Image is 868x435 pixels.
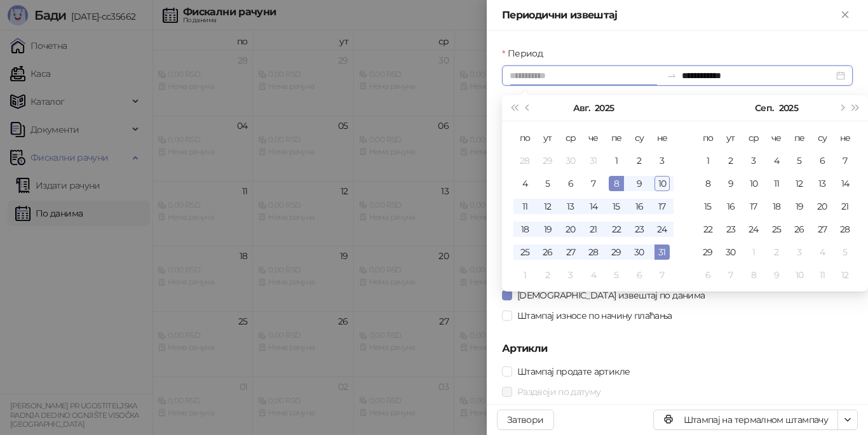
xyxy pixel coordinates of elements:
[788,241,811,264] td: 2025-10-03
[517,153,532,168] div: 28
[563,176,578,191] div: 6
[788,126,811,149] th: пе
[723,267,738,283] div: 7
[834,264,857,286] td: 2025-10-12
[502,46,550,60] label: Период
[632,267,647,283] div: 6
[700,199,715,214] div: 15
[765,218,788,241] td: 2025-09-25
[769,199,784,214] div: 18
[513,264,536,286] td: 2025-09-01
[769,267,784,283] div: 9
[586,222,601,237] div: 21
[723,222,738,237] div: 23
[696,172,719,195] td: 2025-09-08
[559,218,582,241] td: 2025-08-20
[765,195,788,218] td: 2025-09-18
[700,244,715,260] div: 29
[651,195,674,218] td: 2025-08-17
[559,149,582,172] td: 2025-07-30
[788,218,811,241] td: 2025-09-26
[563,153,578,168] div: 30
[696,241,719,264] td: 2025-09-29
[811,126,834,149] th: су
[792,244,807,260] div: 3
[513,241,536,264] td: 2025-08-25
[769,176,784,191] div: 11
[719,126,742,149] th: ут
[628,241,651,264] td: 2025-08-30
[540,176,555,191] div: 5
[755,95,773,121] button: Изабери месец
[497,410,554,430] button: Затвори
[595,95,614,121] button: Изабери годину
[837,267,853,283] div: 12
[788,172,811,195] td: 2025-09-12
[628,172,651,195] td: 2025-08-09
[815,267,830,283] div: 11
[521,95,535,121] button: Претходни месец (PageUp)
[651,241,674,264] td: 2025-08-31
[559,241,582,264] td: 2025-08-27
[559,195,582,218] td: 2025-08-13
[696,126,719,149] th: по
[586,176,601,191] div: 7
[540,222,555,237] div: 19
[609,267,624,283] div: 5
[632,176,647,191] div: 9
[836,71,845,80] span: close-circle
[582,218,605,241] td: 2025-08-21
[700,267,715,283] div: 6
[769,222,784,237] div: 25
[742,218,765,241] td: 2025-09-24
[742,264,765,286] td: 2025-10-08
[512,385,606,399] span: Раздвоји по датуму
[582,172,605,195] td: 2025-08-07
[719,241,742,264] td: 2025-09-30
[540,244,555,260] div: 26
[654,244,670,260] div: 31
[834,195,857,218] td: 2025-09-21
[815,153,830,168] div: 6
[815,222,830,237] div: 27
[815,244,830,260] div: 4
[559,126,582,149] th: ср
[746,199,761,214] div: 17
[563,267,578,283] div: 3
[536,149,559,172] td: 2025-07-29
[582,126,605,149] th: че
[746,176,761,191] div: 10
[788,264,811,286] td: 2025-10-10
[513,195,536,218] td: 2025-08-11
[654,153,670,168] div: 3
[769,244,784,260] div: 2
[582,149,605,172] td: 2025-07-31
[632,244,647,260] div: 30
[719,264,742,286] td: 2025-10-07
[510,69,661,83] input: Период
[563,199,578,214] div: 13
[792,153,807,168] div: 5
[628,195,651,218] td: 2025-08-16
[628,218,651,241] td: 2025-08-23
[605,126,628,149] th: пе
[609,244,624,260] div: 29
[586,153,601,168] div: 31
[742,126,765,149] th: ср
[512,365,635,378] span: Штампај продате артикле
[815,199,830,214] div: 20
[792,176,807,191] div: 12
[765,149,788,172] td: 2025-09-04
[811,241,834,264] td: 2025-10-04
[586,244,601,260] div: 28
[792,267,807,283] div: 10
[769,153,784,168] div: 4
[563,244,578,260] div: 27
[811,172,834,195] td: 2025-09-13
[849,95,863,121] button: Следећа година (Control + right)
[651,264,674,286] td: 2025-09-07
[536,264,559,286] td: 2025-09-02
[563,222,578,237] div: 20
[700,176,715,191] div: 8
[586,267,601,283] div: 4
